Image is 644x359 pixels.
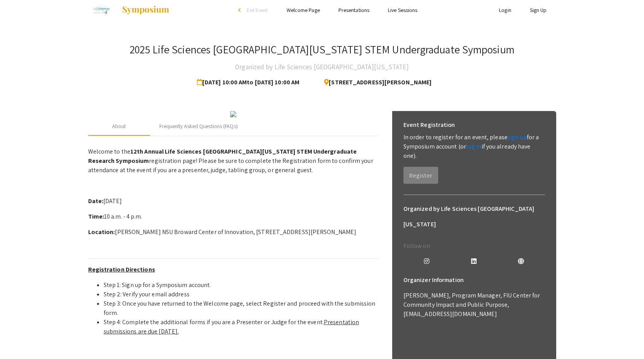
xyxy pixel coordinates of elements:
p: Welcome to the registration page! Please be sure to complete the Registration form to confirm you... [88,147,378,175]
iframe: Chat [6,324,33,353]
p: In order to register for an event, please for a Symposium account (or if you already have one). [403,133,545,161]
h3: 2025 Life Sciences [GEOGRAPHIC_DATA][US_STATE] STEM Undergraduate Symposium [130,43,514,56]
button: Register [403,167,438,184]
h6: Organizer Information [403,272,545,288]
h6: Event Registration [403,117,455,133]
p: [DATE] [88,197,378,206]
p: 10 a.m. - 4 p.m. [88,212,378,221]
li: Step 3: Once you have returned to the Welcome page, select Register and proceed with the submissi... [104,299,378,318]
img: 2025 Life Sciences South Florida STEM Undergraduate Symposium [88,0,114,20]
a: Welcome Page [287,7,320,14]
u: Presentation submissions are due [DATE]. [104,318,359,335]
strong: Time: [88,212,104,221]
div: Frequently Asked Questions (FAQs) [159,122,238,130]
p: [PERSON_NAME] NSU Broward Center of Innovation, [STREET_ADDRESS][PERSON_NAME] [88,227,378,237]
a: Sign Up [530,7,547,14]
strong: Date: [88,197,104,205]
img: Symposium by ForagerOne [121,5,170,15]
span: [DATE] 10:00 AM to [DATE] 10:00 AM [197,75,302,90]
a: Presentations [338,7,369,14]
h6: Organized by Life Sciences [GEOGRAPHIC_DATA][US_STATE] [403,201,545,232]
p: Follow on [403,241,545,251]
a: sign up [507,133,527,141]
span: [STREET_ADDRESS][PERSON_NAME] [318,75,432,90]
img: 32153a09-f8cb-4114-bf27-cfb6bc84fc69.png [230,111,236,117]
a: log in [466,142,482,150]
div: arrow_back_ios [238,8,243,12]
strong: Location: [88,228,115,236]
li: Step 2: Verify your email address [104,290,378,299]
a: 2025 Life Sciences South Florida STEM Undergraduate Symposium [88,0,170,20]
strong: 12th Annual Life Sciences [GEOGRAPHIC_DATA][US_STATE] STEM Undergraduate Research Symposium [88,147,357,165]
p: [PERSON_NAME], Program Manager, FIU Center for Community Impact and Public Purpose, [EMAIL_ADDRES... [403,291,545,319]
span: Exit Event [247,7,268,14]
div: About [112,122,126,130]
a: Login [499,7,511,14]
li: Step 1: Sign up for a Symposium account. [104,280,378,290]
u: Registration Directions [88,265,155,274]
li: Step 4: Complete the additional forms if you are a Presenter or Judge for the event. [104,318,378,336]
a: Live Sessions [388,7,417,14]
h4: Organized by Life Sciences [GEOGRAPHIC_DATA][US_STATE] [235,59,408,75]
